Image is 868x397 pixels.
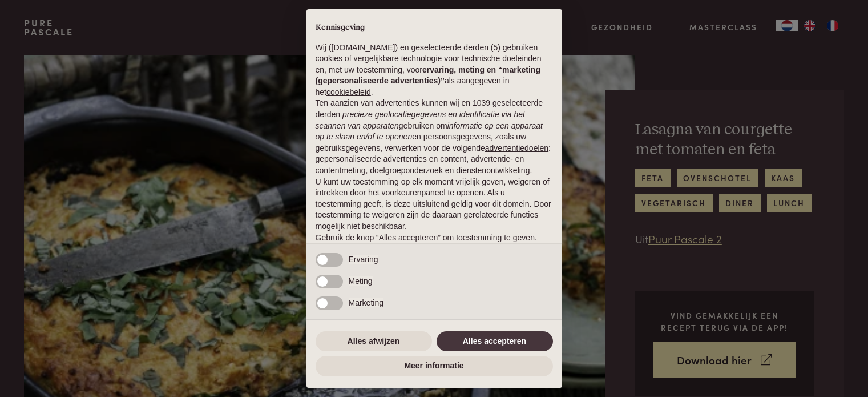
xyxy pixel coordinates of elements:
[326,87,371,97] a: cookiebeleid
[316,98,553,176] p: Ten aanzien van advertenties kunnen wij en 1039 geselecteerde gebruiken om en persoonsgegevens, z...
[316,121,543,142] em: informatie op een apparaat op te slaan en/of te openen
[316,110,525,130] em: precieze geolocatiegegevens en identificatie via het scannen van apparaten
[316,109,341,121] button: derden
[316,356,553,376] button: Meer informatie
[316,42,553,98] p: Wij ([DOMAIN_NAME]) en geselecteerde derden (5) gebruiken cookies of vergelijkbare technologie vo...
[485,143,548,154] button: advertentiedoelen
[316,65,540,86] strong: ervaring, meting en “marketing (gepersonaliseerde advertenties)”
[316,177,553,232] p: U kunt uw toestemming op elk moment vrijelijk geven, weigeren of intrekken door het voorkeurenpan...
[349,298,383,307] span: Marketing
[349,255,378,264] span: Ervaring
[316,23,553,33] h2: Kennisgeving
[316,331,432,352] button: Alles afwijzen
[349,276,373,286] span: Meting
[437,331,553,352] button: Alles accepteren
[316,232,553,266] p: Gebruik de knop “Alles accepteren” om toestemming te geven. Gebruik de knop “Alles afwijzen” om d...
